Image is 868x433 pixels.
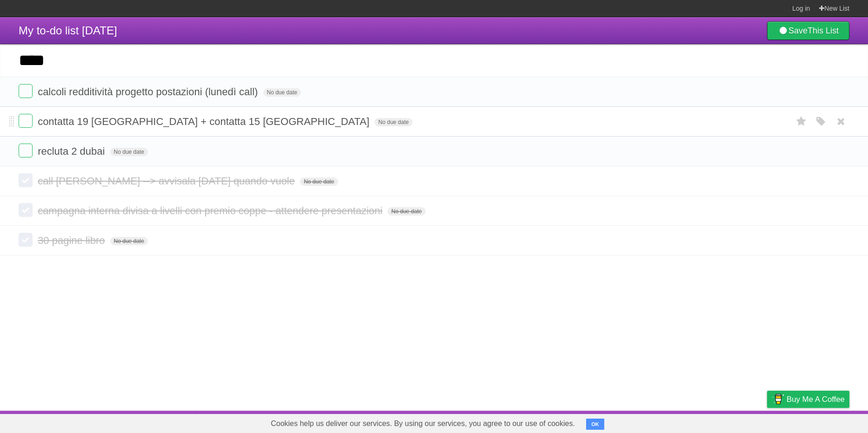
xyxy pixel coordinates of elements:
b: This List [808,26,839,35]
img: Buy me a coffee [772,391,784,407]
span: No due date [110,148,148,156]
span: recluta 2 dubai [38,145,107,157]
span: No due date [387,207,425,216]
span: calcoli redditività progetto postazioni (lunedì call) [38,86,260,98]
span: 30 pagine libro [38,235,107,246]
label: Star task [793,114,810,129]
span: Buy me a coffee [787,391,845,407]
a: Privacy [755,413,779,431]
span: No due date [374,118,412,126]
span: call [PERSON_NAME] --> avvisala [DATE] quando vuole [38,175,297,187]
button: OK [586,419,604,430]
label: Done [19,233,33,247]
span: contatta 19 [GEOGRAPHIC_DATA] + contatta 15 [GEOGRAPHIC_DATA] [38,116,372,127]
a: Suggest a feature [791,413,849,431]
span: Cookies help us deliver our services. By using our services, you agree to our use of cookies. [261,414,584,433]
span: No due date [110,237,148,245]
a: Buy me a coffee [767,391,849,408]
a: Developers [674,413,712,431]
a: SaveThis List [767,21,849,40]
span: No due date [300,177,338,186]
span: My to-do list [DATE] [19,24,117,37]
label: Done [19,173,33,187]
label: Done [19,84,33,98]
span: No due date [263,88,301,97]
span: campagna interna divisa a livelli con premio coppe - attendere presentazioni [38,205,385,216]
label: Done [19,144,33,157]
a: About [643,413,663,431]
label: Done [19,114,33,128]
a: Terms [723,413,744,431]
label: Done [19,203,33,217]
